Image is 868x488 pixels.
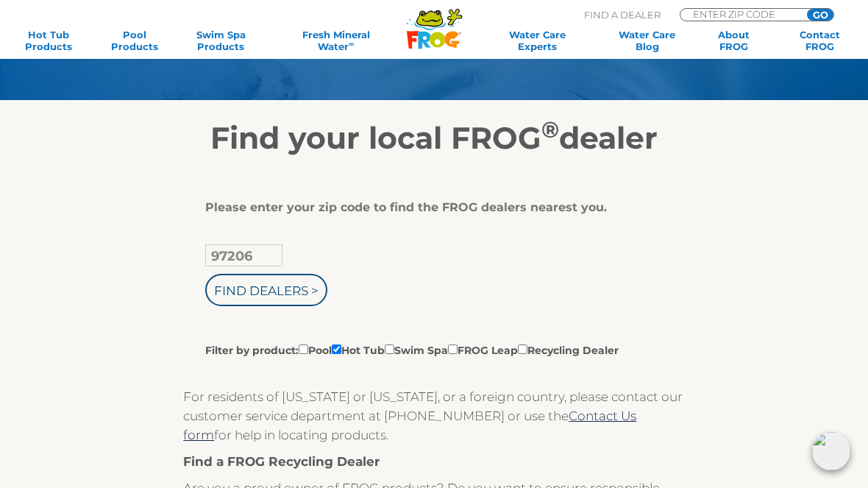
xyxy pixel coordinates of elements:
[332,344,341,354] input: Filter by product:PoolHot TubSwim SpaFROG LeapRecycling Dealer
[58,119,810,156] h2: Find your local FROG dealer
[786,29,853,52] a: ContactFROG
[812,432,850,470] img: openIcon
[15,29,82,52] a: Hot TubProducts
[480,29,594,52] a: Water CareExperts
[613,29,680,52] a: Water CareBlog
[183,454,380,469] strong: Find a FROG Recycling Dealer
[299,344,308,354] input: Filter by product:PoolHot TubSwim SpaFROG LeapRecycling Dealer
[385,344,394,354] input: Filter by product:PoolHot TubSwim SpaFROG LeapRecycling Dealer
[188,29,255,52] a: Swim SpaProducts
[101,29,168,52] a: PoolProducts
[807,9,833,21] input: GO
[274,29,399,52] a: Fresh MineralWater∞
[349,40,354,48] sup: ∞
[518,344,527,354] input: Filter by product:PoolHot TubSwim SpaFROG LeapRecycling Dealer
[691,9,791,19] input: Zip Code Form
[584,8,661,21] p: Find A Dealer
[205,274,327,306] input: Find Dealers >
[183,387,684,445] p: For residents of [US_STATE] or [US_STATE], or a foreign country, please contact our customer serv...
[205,342,619,358] label: Filter by product: Pool Hot Tub Swim Spa FROG Leap Recycling Dealer
[541,116,559,144] sup: ®
[700,29,767,52] a: AboutFROG
[448,344,458,354] input: Filter by product:PoolHot TubSwim SpaFROG LeapRecycling Dealer
[205,200,651,215] div: Please enter your zip code to find the FROG dealers nearest you.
